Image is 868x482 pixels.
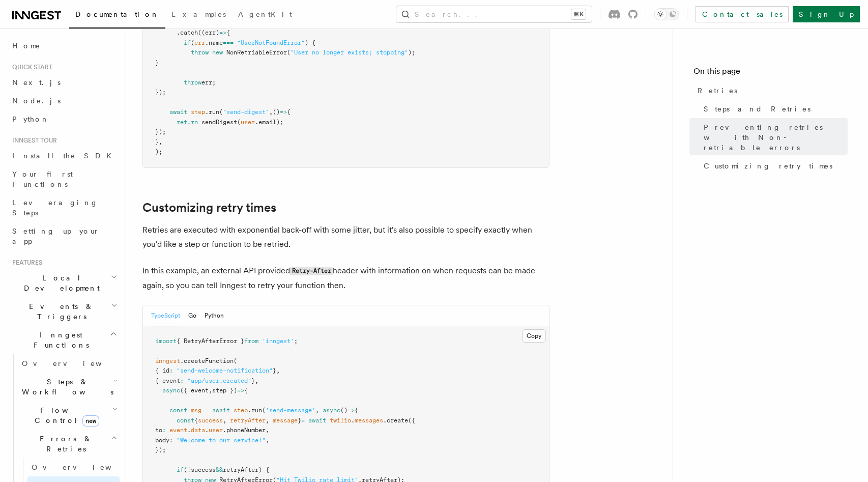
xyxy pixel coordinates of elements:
[8,301,111,322] span: Events & Triggers
[142,223,549,251] p: Retries are executed with exponential back-off with some jitter, but it's also possible to specif...
[266,417,269,424] span: ,
[276,367,280,374] span: ,
[191,108,205,116] span: step
[180,357,234,364] span: .createFunction
[315,407,319,414] span: ,
[155,128,166,135] span: });
[232,3,298,27] a: AgentKit
[69,3,165,29] a: Documentation
[8,330,110,350] span: Inngest Functions
[223,427,266,434] span: .phoneNumber
[262,407,266,414] span: (
[177,29,198,36] span: .catch
[205,39,223,46] span: .name
[298,417,301,424] span: }
[8,110,120,128] a: Python
[18,373,120,401] button: Steps & Workflows
[704,104,811,114] span: Steps and Retries
[191,407,201,414] span: msg
[237,119,241,126] span: (
[169,108,187,116] span: await
[355,407,358,414] span: {
[155,446,166,453] span: });
[219,108,223,116] span: (
[205,108,219,116] span: .run
[290,267,333,275] code: Retry-After
[155,59,159,66] span: }
[223,466,269,473] span: retryAfter) {
[212,387,237,394] span: step })
[408,417,415,424] span: ({
[8,147,120,165] a: Install the SDK
[330,417,351,424] span: twilio
[155,89,166,96] span: });
[187,466,191,473] span: !
[177,437,266,444] span: "Welcome to our service!"
[82,415,99,427] span: new
[255,119,283,126] span: .email);
[230,417,266,424] span: retryAfter
[301,417,305,424] span: =
[237,387,244,394] span: =>
[155,377,180,384] span: { event
[355,417,383,424] span: messages
[12,152,118,160] span: Install the SDK
[216,466,223,473] span: &&
[287,49,291,56] span: (
[155,427,162,434] span: to
[177,466,184,473] span: if
[408,49,415,56] span: );
[223,417,226,424] span: ,
[184,466,187,473] span: (
[262,337,294,345] span: 'inngest'
[383,417,408,424] span: .create
[212,407,230,414] span: await
[177,367,273,374] span: "send-welcome-notification"
[8,193,120,222] a: Leveraging Steps
[8,92,120,110] a: Node.js
[171,10,226,18] span: Examples
[18,430,120,458] button: Errors & Retries
[654,8,679,20] button: Toggle dark mode
[155,357,180,364] span: inngest
[700,118,848,157] a: Preventing retries with Non-retriable errors
[212,49,223,56] span: new
[155,337,177,345] span: import
[280,108,287,116] span: =>
[8,259,42,267] span: Features
[287,108,291,116] span: {
[142,201,276,215] a: Customizing retry times
[323,407,340,414] span: async
[8,269,120,297] button: Local Development
[248,407,262,414] span: .run
[269,108,273,116] span: ,
[205,427,209,434] span: .
[18,377,113,397] span: Steps & Workflows
[8,63,52,71] span: Quick start
[209,427,223,434] span: user
[142,264,549,293] p: In this example, an external API provided header with information on when requests can be made ag...
[162,387,180,394] span: async
[396,6,592,22] button: Search...⌘K
[201,119,237,126] span: sendDigest
[191,39,194,46] span: (
[273,417,298,424] span: message
[704,122,848,153] span: Preventing retries with Non-retriable errors
[18,405,112,426] span: Flow Control
[165,3,232,27] a: Examples
[169,407,187,414] span: const
[180,377,184,384] span: :
[177,119,198,126] span: return
[12,78,61,87] span: Next.js
[184,79,201,86] span: throw
[273,367,276,374] span: }
[184,39,191,46] span: if
[8,326,120,354] button: Inngest Functions
[340,407,348,414] span: ()
[351,417,355,424] span: .
[223,39,234,46] span: ===
[348,407,355,414] span: =>
[151,305,180,326] button: TypeScript
[294,337,298,345] span: ;
[191,466,216,473] span: success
